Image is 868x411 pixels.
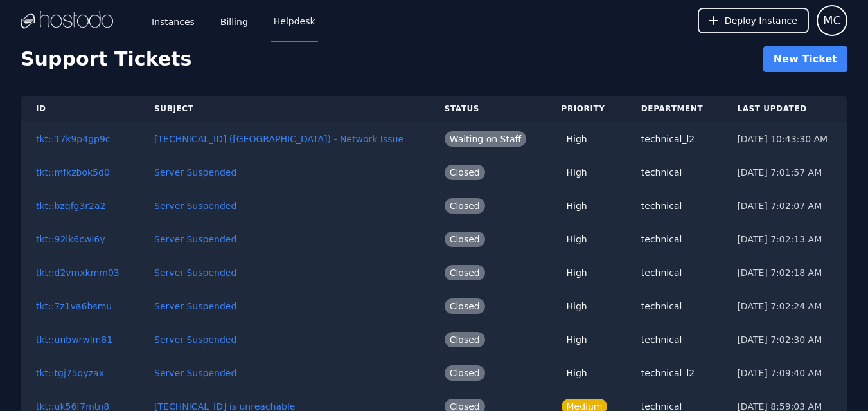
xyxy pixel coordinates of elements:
[562,131,592,147] span: High
[21,96,139,122] th: ID
[36,367,104,379] button: tkt::tgj75qyzax
[641,166,707,179] div: technical
[737,333,832,346] div: [DATE] 7:02:30 AM
[36,333,112,346] button: tkt::unbwrwlm81
[139,96,429,122] th: Subject
[154,266,236,279] button: Server Suspended
[725,14,797,27] span: Deploy Instance
[626,96,722,122] th: Department
[737,233,832,246] div: [DATE] 7:02:13 AM
[154,199,236,212] button: Server Suspended
[737,266,832,279] div: [DATE] 7:02:18 AM
[737,132,832,145] div: [DATE] 10:43:30 AM
[445,332,485,347] span: Closed
[562,298,592,314] span: High
[562,365,592,381] span: High
[36,199,106,212] button: tkt::bzqfg3r2a2
[154,300,236,313] button: Server Suspended
[641,367,707,379] div: technical_l2
[562,265,592,280] span: High
[445,265,485,280] span: Closed
[641,300,707,313] div: technical
[21,11,113,30] img: Logo
[722,96,847,122] th: Last Updated
[429,96,546,122] th: Status
[737,367,832,379] div: [DATE] 7:09:40 AM
[154,166,236,179] button: Server Suspended
[641,333,707,346] div: technical
[641,233,707,246] div: technical
[641,199,707,212] div: technical
[154,233,236,246] button: Server Suspended
[737,300,832,313] div: [DATE] 7:02:24 AM
[36,166,110,179] button: tkt::mfkzbok5d0
[737,166,832,179] div: [DATE] 7:01:57 AM
[21,48,191,71] h1: Support Tickets
[445,165,485,180] span: Closed
[154,333,236,346] button: Server Suspended
[36,132,111,145] button: tkt::17k9p4gp9c
[763,46,847,72] button: New Ticket
[546,96,626,122] th: Priority
[445,232,485,247] span: Closed
[823,12,841,30] span: MC
[817,5,847,36] button: User menu
[698,8,809,33] button: Deploy Instance
[36,266,120,279] button: tkt::d2vmxkmm03
[154,367,236,379] button: Server Suspended
[154,132,403,145] button: [TECHNICAL_ID] ([GEOGRAPHIC_DATA]) - Network Issue
[641,132,707,145] div: technical_l2
[445,131,527,147] span: Waiting on Staff
[445,365,485,381] span: Closed
[737,199,832,212] div: [DATE] 7:02:07 AM
[562,165,592,180] span: High
[562,332,592,347] span: High
[36,300,112,313] button: tkt::7z1va6bsmu
[445,198,485,214] span: Closed
[641,266,707,279] div: technical
[36,233,105,246] button: tkt::92ik6cwi6y
[562,198,592,214] span: High
[562,232,592,247] span: High
[445,298,485,314] span: Closed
